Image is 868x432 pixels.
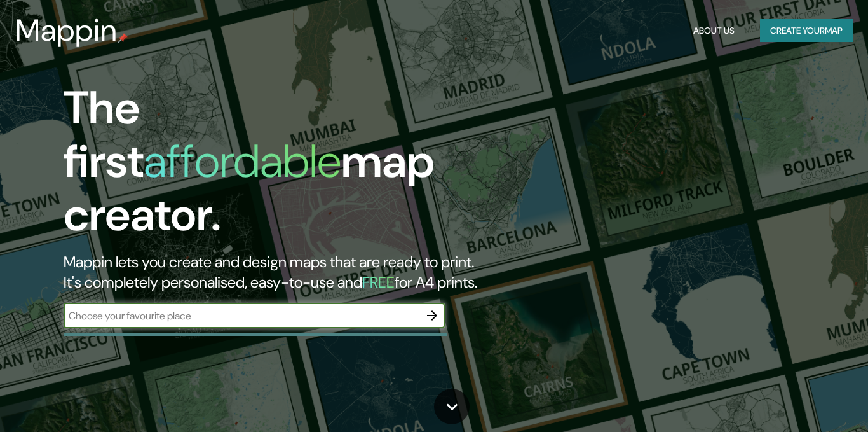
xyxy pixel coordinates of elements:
h1: The first map creator. [64,81,498,252]
h1: affordable [144,132,341,191]
h3: Mappin [15,13,118,48]
input: Choose your favourite place [64,309,419,323]
h2: Mappin lets you create and design maps that are ready to print. It's completely personalised, eas... [64,252,498,293]
button: About Us [688,19,740,43]
button: Create yourmap [760,19,853,43]
h5: FREE [362,272,395,292]
img: mappin-pin [118,33,128,43]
